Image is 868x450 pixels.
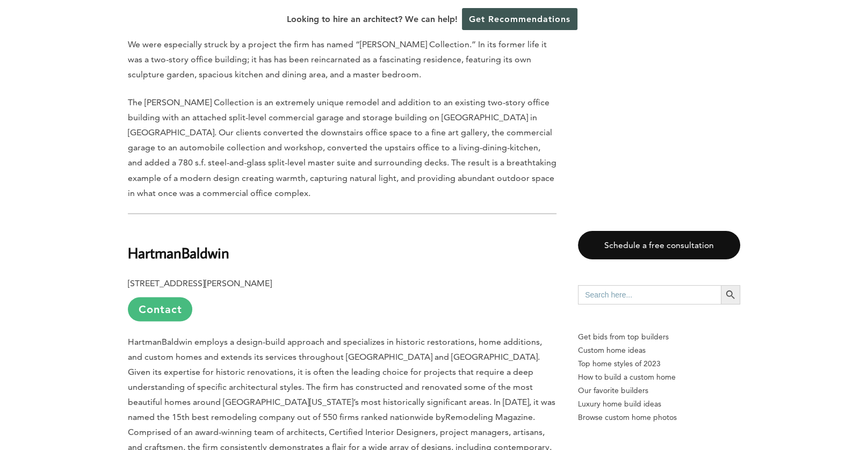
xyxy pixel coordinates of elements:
[128,297,192,321] a: Contact
[725,289,736,301] svg: Search
[462,8,577,30] a: Get Recommendations
[578,285,721,304] input: Search here...
[578,344,740,357] a: Custom home ideas
[578,384,740,397] a: Our favorite builders
[128,336,555,422] span: HartmanBaldwin employs a design-build approach and specializes in historic restorations, home add...
[578,330,740,344] p: Get bids from top builders
[128,278,272,288] b: [STREET_ADDRESS][PERSON_NAME]
[578,231,740,259] a: Schedule a free consultation
[578,411,740,424] a: Browse custom home photos
[128,37,556,82] p: We were especially struck by a project the firm has named “[PERSON_NAME] Collection.” In its form...
[578,371,740,384] a: How to build a custom home
[128,243,229,262] b: HartmanBaldwin
[814,396,855,437] iframe: Drift Widget Chat Controller
[578,397,740,411] a: Luxury home build ideas
[578,357,740,371] a: Top home styles of 2023
[128,95,556,200] p: The [PERSON_NAME] Collection is an extremely unique remodel and addition to an existing two-story...
[445,411,533,422] span: Remodeling Magazine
